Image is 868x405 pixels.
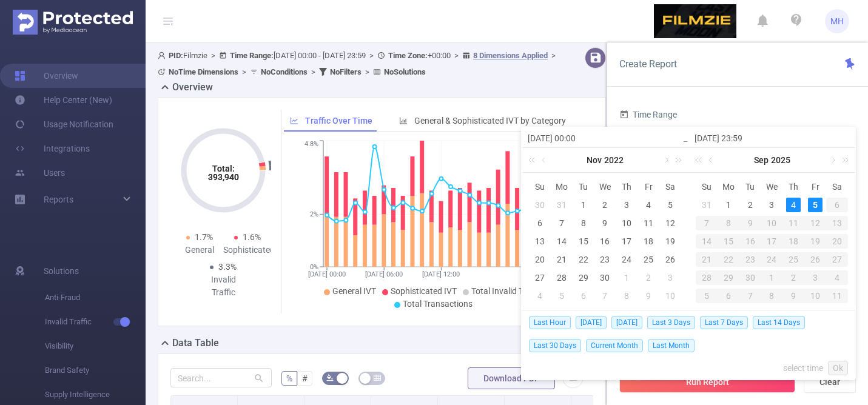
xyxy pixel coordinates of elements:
[399,116,408,125] i: icon: bar-chart
[826,289,848,303] div: 11
[638,196,659,214] td: November 4, 2022
[529,339,581,352] span: Last 30 Days
[659,287,681,305] td: December 10, 2022
[619,289,634,303] div: 8
[782,269,804,287] td: October 2, 2025
[782,214,804,232] td: September 11, 2025
[305,116,372,126] span: Traffic Over Time
[696,196,718,214] td: August 31, 2025
[663,234,678,249] div: 19
[529,178,551,196] th: Sun
[660,148,671,172] a: Next month (PageDown)
[826,232,848,250] td: September 20, 2025
[739,232,761,250] td: September 16, 2025
[619,371,795,393] button: Run Report
[403,299,473,309] span: Total Transactions
[804,232,826,250] td: September 19, 2025
[529,250,551,269] td: November 20, 2022
[619,58,677,70] span: Create Report
[739,178,761,196] th: Tue
[391,286,457,296] span: Sophisticated IVT
[641,252,656,267] div: 25
[594,181,616,192] span: We
[207,51,219,60] span: >
[414,116,566,126] span: General & Sophisticated IVT by Category
[576,316,607,329] span: [DATE]
[804,181,826,192] span: Fr
[310,263,318,271] tspan: 0%
[529,181,551,192] span: Su
[739,252,761,267] div: 23
[826,181,848,192] span: Sa
[529,287,551,305] td: December 4, 2022
[761,250,783,269] td: September 24, 2025
[616,196,638,214] td: November 3, 2022
[659,269,681,287] td: December 3, 2022
[616,232,638,250] td: November 17, 2022
[551,269,573,287] td: November 28, 2022
[826,196,848,214] td: September 6, 2025
[696,214,718,232] td: September 7, 2025
[663,198,678,212] div: 5
[826,270,848,285] div: 4
[641,198,656,212] div: 4
[594,250,616,269] td: November 23, 2022
[243,232,261,242] span: 1.6%
[739,216,761,230] div: 9
[783,356,823,380] a: select time
[533,289,547,303] div: 4
[761,181,783,192] span: We
[594,178,616,196] th: Wed
[384,67,426,76] b: No Solutions
[718,269,739,287] td: September 29, 2025
[804,270,826,285] div: 3
[782,181,804,192] span: Th
[616,287,638,305] td: December 8, 2022
[739,234,761,249] div: 16
[172,336,219,350] h2: Data Table
[290,116,298,125] i: icon: line-chart
[808,198,823,212] div: 5
[782,234,804,249] div: 18
[827,148,838,172] a: Next month (PageDown)
[573,214,594,232] td: November 8, 2022
[330,67,362,76] b: No Filters
[641,234,656,249] div: 18
[573,178,594,196] th: Tue
[223,244,271,256] div: Sophisticated
[659,181,681,192] span: Sa
[551,196,573,214] td: October 31, 2022
[696,289,718,303] div: 5
[659,178,681,196] th: Sat
[302,373,308,383] span: #
[362,67,373,76] span: >
[782,216,804,230] div: 11
[533,216,547,230] div: 6
[782,289,804,303] div: 9
[451,51,462,60] span: >
[641,216,656,230] div: 11
[423,270,460,278] tspan: [DATE] 12:00
[554,198,569,212] div: 31
[826,287,848,305] td: October 11, 2025
[663,252,678,267] div: 26
[696,178,718,196] th: Sun
[804,289,826,303] div: 10
[158,51,559,76] span: Filmzie [DATE] 00:00 - [DATE] 23:59 +00:00
[718,178,739,196] th: Mon
[554,252,569,267] div: 21
[761,214,783,232] td: September 10, 2025
[586,339,643,352] span: Current Month
[15,64,78,88] a: Overview
[533,198,547,212] div: 30
[576,252,591,267] div: 22
[573,250,594,269] td: November 22, 2022
[804,234,826,249] div: 19
[576,198,591,212] div: 1
[603,148,625,172] a: 2022
[15,136,90,161] a: Integrations
[835,148,851,172] a: Next year (Control + right)
[638,181,659,192] span: Fr
[13,10,133,35] img: Protected Media
[597,198,612,212] div: 2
